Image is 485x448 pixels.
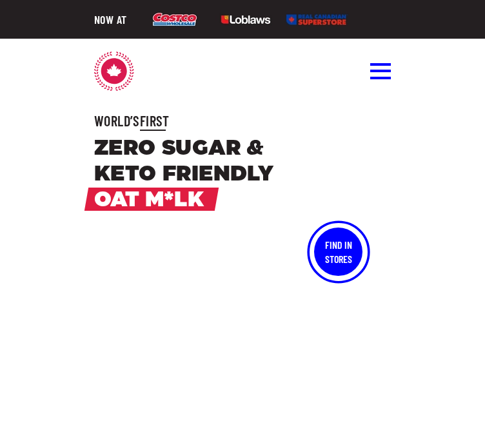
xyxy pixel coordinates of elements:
h1: Zero Sugar & Keto Friendly [94,136,391,213]
button: Toggle menu [370,61,391,82]
h3: World’s [94,112,391,131]
button: Find InStores [314,228,362,276]
h4: NOW AT [94,12,126,27]
span: First [140,112,170,129]
span: Oat M*lk [94,188,204,211]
